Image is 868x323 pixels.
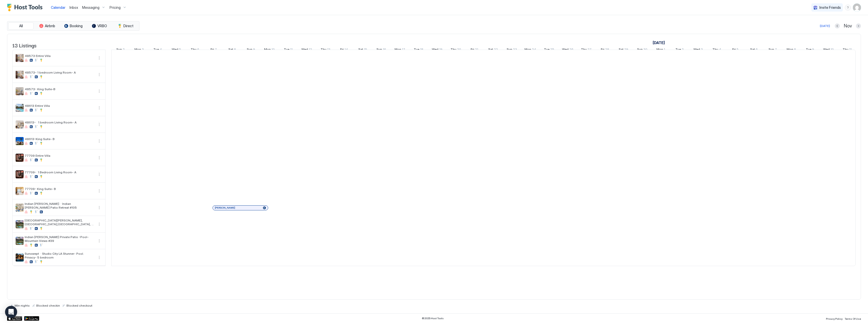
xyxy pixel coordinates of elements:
[439,47,442,53] span: 19
[96,105,102,111] button: More options
[383,47,386,53] span: 16
[845,317,861,320] span: Terms Of Use
[179,47,181,53] span: 5
[327,47,330,53] span: 13
[36,304,60,307] span: Blocked checkin
[619,47,623,53] span: Sat
[420,47,423,53] span: 18
[97,24,107,28] span: VRBO
[701,47,703,53] span: 3
[25,54,94,58] span: 48573 Entire Villa
[805,46,815,54] a: December 9, 2025
[215,206,235,209] span: [PERSON_NAME]
[845,316,861,321] a: Terms Of Use
[357,46,368,54] a: November 15, 2025
[70,24,83,28] span: Booking
[301,47,308,53] span: Wed
[844,23,852,29] span: Nov
[376,47,382,53] span: Sun
[749,46,759,54] a: December 6, 2025
[507,47,512,53] span: Sun
[96,155,102,161] div: menu
[450,47,456,53] span: Thu
[96,221,102,227] button: More options
[142,47,144,53] span: 3
[523,46,537,54] a: November 24, 2025
[856,23,861,28] button: Next month
[96,171,102,177] div: menu
[601,47,604,53] span: Fri
[96,72,102,78] button: More options
[16,120,24,128] div: listing image
[25,71,94,74] span: 48573- 1 bedroom Living Room- A
[96,238,102,244] button: More options
[25,120,94,124] span: 48613- 1 bedroom Living Room- A
[25,187,94,191] span: 77709- King Suite- B
[227,46,237,54] a: November 8, 2025
[170,46,182,54] a: November 5, 2025
[561,46,575,54] a: November 26, 2025
[769,47,774,53] span: Sun
[96,55,102,61] button: More options
[110,5,121,10] span: Pricing
[113,22,138,29] button: Direct
[7,316,22,321] div: App Store
[70,5,78,10] span: Inbox
[25,137,94,141] span: 48613-King Suite- B
[431,46,444,54] a: November 19, 2025
[96,72,102,78] div: menu
[96,221,102,227] div: menu
[624,47,628,53] span: 29
[271,47,275,53] span: 10
[841,46,853,54] a: December 11, 2025
[414,47,419,53] span: Tue
[675,47,681,53] span: Tue
[309,47,312,53] span: 12
[340,47,344,53] span: Fri
[605,47,609,53] span: 28
[469,46,479,54] a: November 21, 2025
[123,24,133,28] span: Direct
[767,46,778,54] a: December 7, 2025
[25,218,94,226] span: [GEOGRAPHIC_DATA][PERSON_NAME], [GEOGRAPHIC_DATA],[GEOGRAPHIC_DATA], Fire pit #37
[7,4,45,11] a: Host Tools Logo
[471,47,474,53] span: Fri
[785,46,797,54] a: December 8, 2025
[494,47,498,53] span: 22
[756,47,758,53] span: 6
[823,47,830,53] span: Wed
[16,204,24,212] div: listing image
[25,154,94,157] span: 77709 Entire Villa
[505,46,518,54] a: November 23, 2025
[321,47,326,53] span: Thu
[96,171,102,177] button: More options
[16,87,24,95] div: listing image
[24,316,39,321] a: Google Play Store
[692,46,704,54] a: December 3, 2025
[750,47,755,53] span: Sat
[197,47,199,53] span: 6
[96,254,102,261] div: menu
[96,105,102,111] div: menu
[70,5,78,10] a: Inbox
[655,46,666,54] a: December 1, 2025
[487,46,499,54] a: November 22, 2025
[25,87,94,91] span: 48573- King Suite-B
[412,46,425,54] a: November 18, 2025
[25,104,94,108] span: 48613 Entire Villa
[264,47,271,53] span: Mon
[550,47,554,53] span: 25
[812,47,814,53] span: 9
[457,47,461,53] span: 20
[395,47,401,53] span: Mon
[284,47,289,53] span: Tue
[532,47,536,53] span: 24
[339,46,349,54] a: November 14, 2025
[16,170,24,178] div: listing image
[712,47,718,53] span: Thu
[819,23,831,29] button: [DATE]
[134,47,141,53] span: Mon
[66,304,92,307] span: Blocked checkout
[16,187,24,195] div: listing image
